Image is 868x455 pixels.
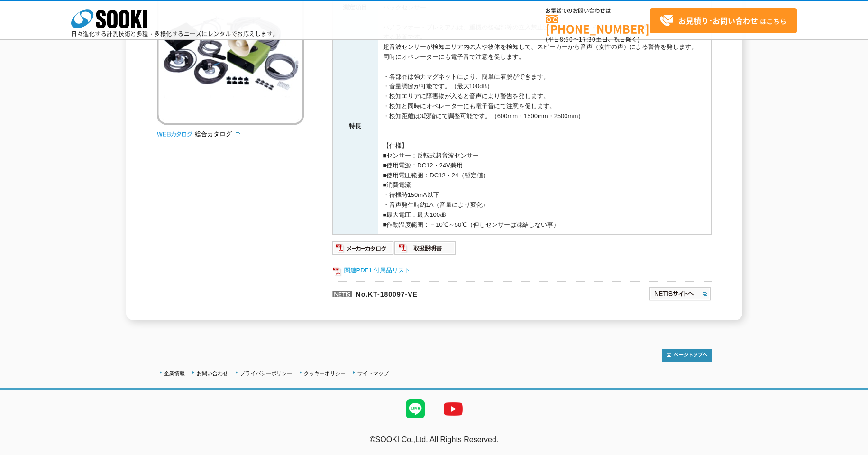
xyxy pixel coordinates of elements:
img: LINE [396,390,434,428]
a: 企業情報 [164,371,185,376]
img: 取扱説明書 [394,241,457,256]
a: 総合カタログ [195,130,241,138]
p: 日々進化する計測技術と多種・多様化するニーズにレンタルでお応えします。 [71,31,279,37]
img: YouTube [434,390,472,428]
span: 17:30 [579,35,596,44]
td: パノラマオー・プレミアムは、重機の後端部等の立入禁止区域内において、作業員が事故に遭遇するのを未然に防止する装置です。 超音波センサーが検知エリア内の人や物体を検知して、スピーカーから音声（女性... [378,18,711,235]
a: プライバシーポリシー [240,371,292,376]
span: 8:50 [560,35,573,44]
span: はこちら [659,14,786,28]
p: No.KT-180097-VE [332,281,557,304]
a: 取扱説明書 [394,247,457,254]
a: テストMail [831,446,868,454]
a: メーカーカタログ [332,247,394,254]
a: お問い合わせ [197,371,228,376]
a: 関連PDF1 付属品リスト [332,264,712,277]
img: メーカーカタログ [332,241,394,256]
th: 特長 [332,18,378,235]
a: サイトマップ [357,371,389,376]
a: お見積り･お問い合わせはこちら [650,8,797,33]
span: お電話でのお問い合わせは [546,8,650,14]
img: NETISサイトへ [649,286,712,301]
img: webカタログ [157,130,192,139]
img: トップページへ [662,349,712,362]
a: [PHONE_NUMBER] [546,15,650,34]
strong: お見積り･お問い合わせ [678,15,758,26]
span: (平日 ～ 土日、祝日除く) [546,35,640,44]
a: クッキーポリシー [304,371,346,376]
